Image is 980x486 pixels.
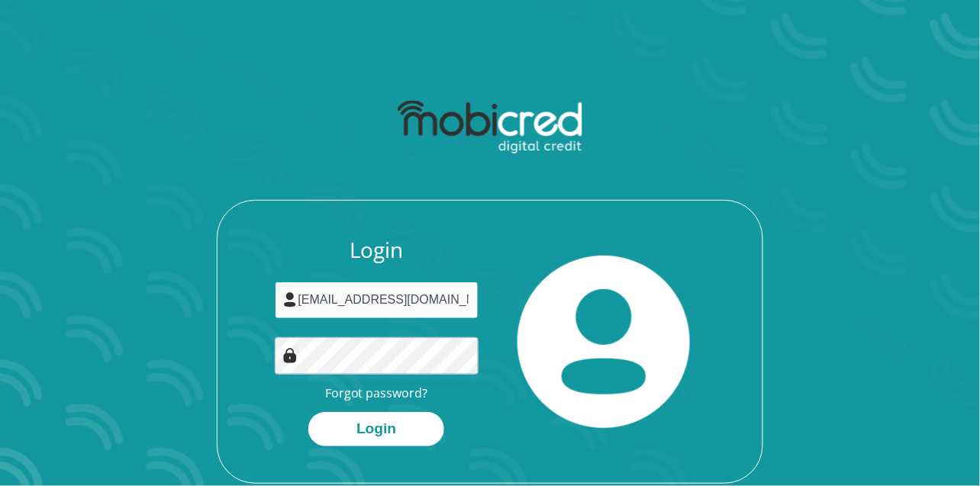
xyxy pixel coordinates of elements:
h3: Login [275,237,479,263]
a: Forgot password? [325,385,428,401]
img: mobicred logo [398,101,582,154]
img: Image [282,348,298,363]
img: user-icon image [282,292,298,307]
button: Login [308,412,444,446]
input: Username [275,282,479,319]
